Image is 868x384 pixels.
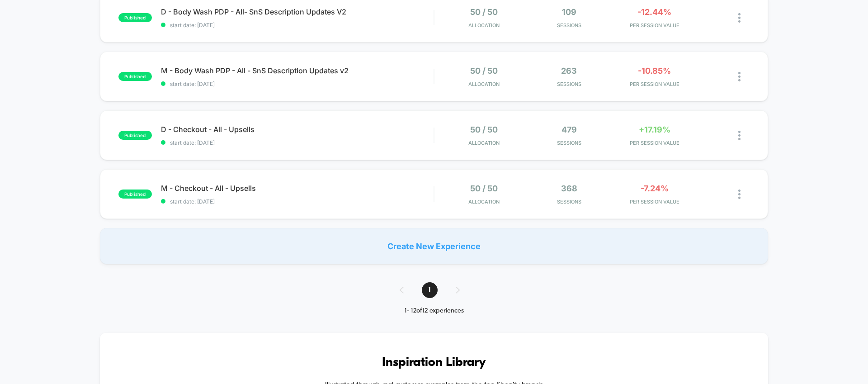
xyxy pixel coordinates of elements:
span: published [118,72,152,81]
span: Sessions [529,81,610,87]
span: Allocation [468,140,500,146]
span: D - Body Wash PDP - All- SnS Description Updates V2 [161,7,434,16]
span: start date: [DATE] [161,81,434,87]
span: 50 / 50 [470,184,498,193]
img: close [738,13,741,23]
span: 109 [562,7,576,17]
span: -10.85% [638,66,671,76]
span: Allocation [468,199,500,205]
span: Allocation [468,81,500,87]
span: PER SESSION VALUE [614,199,695,205]
span: -12.44% [637,7,671,17]
span: published [118,190,152,199]
span: 50 / 50 [470,66,498,76]
span: Allocation [468,22,500,28]
span: start date: [DATE] [161,198,434,205]
span: 368 [561,184,577,193]
span: M - Checkout - All - Upsells [161,184,434,193]
div: Create New Experience [100,228,768,264]
span: 50 / 50 [470,125,498,134]
span: Sessions [529,140,610,146]
span: start date: [DATE] [161,139,434,146]
span: published [118,13,152,22]
span: D - Checkout - All - Upsells [161,125,434,134]
span: PER SESSION VALUE [614,81,695,87]
span: 263 [561,66,577,76]
span: PER SESSION VALUE [614,22,695,28]
img: close [738,190,741,199]
h3: Inspiration Library [127,356,741,370]
div: 1 - 12 of 12 experiences [391,307,478,315]
img: close [738,72,741,81]
span: M - Body Wash PDP - All - SnS Description Updates v2 [161,66,434,75]
span: Sessions [529,199,610,205]
span: Sessions [529,22,610,28]
span: PER SESSION VALUE [614,140,695,146]
span: -7.24% [641,184,669,193]
span: published [118,131,152,140]
img: close [738,131,741,140]
span: 50 / 50 [470,7,498,17]
span: start date: [DATE] [161,22,434,28]
span: +17.19% [639,125,670,134]
span: 1 [422,282,438,298]
span: 479 [561,125,577,134]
